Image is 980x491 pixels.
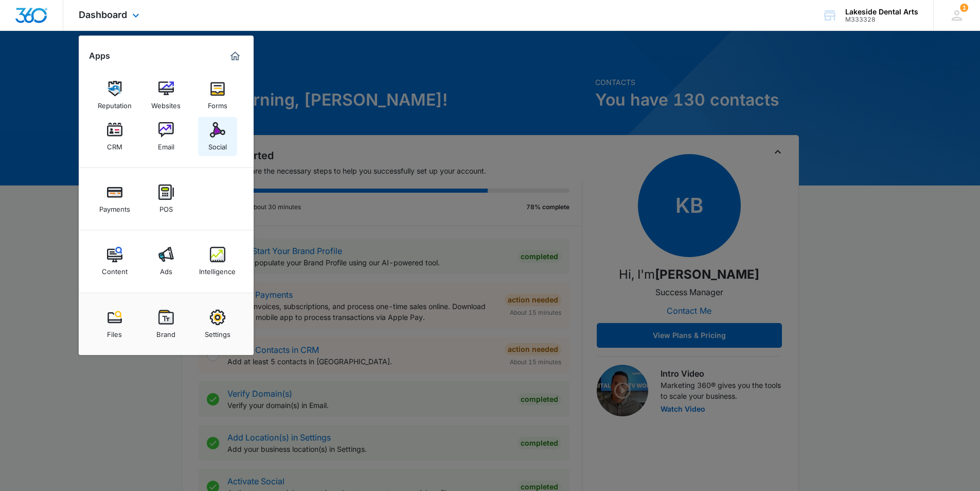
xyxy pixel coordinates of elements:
[95,304,134,344] a: Files
[198,304,237,344] a: Settings
[107,138,122,151] div: CRM
[960,4,968,12] div: notifications count
[205,325,230,338] div: Settings
[89,51,110,61] h2: Apps
[198,76,237,115] a: Forms
[147,76,186,115] a: Websites
[198,117,237,156] a: Social
[95,117,134,156] a: CRM
[147,304,186,344] a: Brand
[159,200,173,213] div: POS
[160,262,172,276] div: Ads
[107,325,122,338] div: Files
[147,179,186,218] a: POS
[845,8,918,16] div: account name
[95,242,134,281] a: Content
[960,4,968,12] span: 1
[147,117,186,156] a: Email
[79,9,127,20] span: Dashboard
[208,96,227,110] div: Forms
[95,179,134,218] a: Payments
[102,262,128,276] div: Content
[845,16,918,23] div: account id
[151,96,181,110] div: Websites
[99,200,130,213] div: Payments
[147,242,186,281] a: Ads
[98,96,132,110] div: Reputation
[227,48,243,64] a: Marketing 360® Dashboard
[198,242,237,281] a: Intelligence
[208,138,227,151] div: Social
[158,138,174,151] div: Email
[199,262,236,276] div: Intelligence
[95,76,134,115] a: Reputation
[156,325,175,338] div: Brand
